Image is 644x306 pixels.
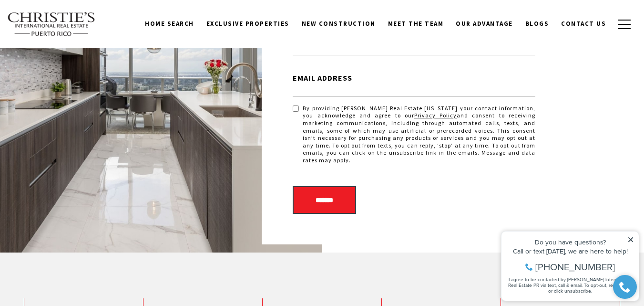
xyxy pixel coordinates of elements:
button: button [612,11,637,38]
a: Contact Us [555,15,612,33]
span: New Construction [302,20,376,28]
span: By providing [PERSON_NAME] Real Estate [US_STATE] your contact information, you acknowledge and a... [303,105,535,164]
span: [PHONE_NUMBER] [39,45,119,54]
span: I agree to be contacted by [PERSON_NAME] International Real Estate PR via text, call & email. To ... [12,59,136,77]
a: Blogs [519,15,555,33]
a: Our Advantage [450,15,519,33]
a: New Construction [296,15,382,33]
a: Home Search [139,15,200,33]
span: Our Advantage [456,20,513,28]
span: Exclusive Properties [206,20,289,28]
a: Exclusive Properties [200,15,296,33]
img: Christie's International Real Estate text transparent background [7,12,96,37]
a: Meet the Team [382,15,450,33]
a: Privacy Policy - open in a new tab [414,112,457,119]
label: Email Address [293,72,535,84]
div: Call or text [DATE], we are here to help! [10,31,138,37]
span: Contact Us [561,20,606,28]
input: By providing Christie's Real Estate Puerto Rico your contact information, you acknowledge and agr... [293,106,299,112]
span: Blogs [525,20,549,28]
div: Do you have questions? [10,21,138,28]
